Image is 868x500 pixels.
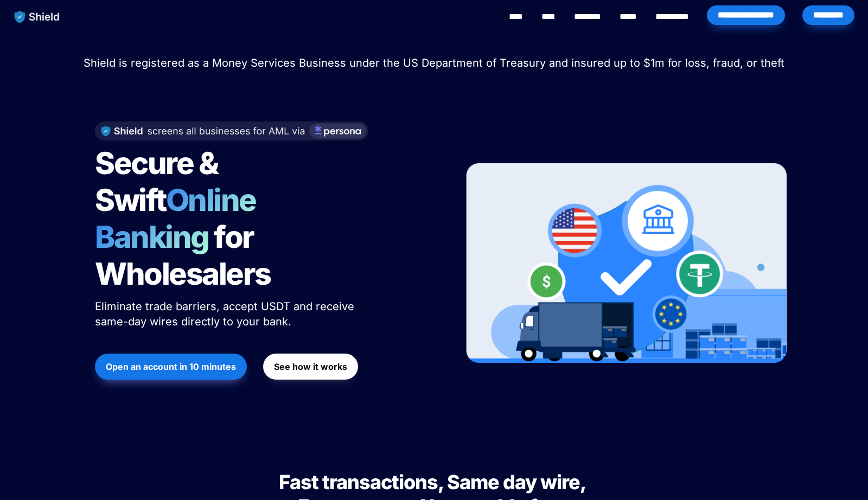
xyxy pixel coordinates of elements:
button: Open an account in 10 minutes [95,354,247,380]
img: website logo [9,5,65,28]
span: Shield is registered as a Money Services Business under the US Department of Treasury and insured... [84,56,784,69]
span: Secure & Swift [95,145,223,219]
strong: Open an account in 10 minutes [106,361,236,372]
strong: See how it works [274,361,347,372]
button: See how it works [263,354,358,380]
a: Open an account in 10 minutes [95,348,247,385]
span: Eliminate trade barriers, accept USDT and receive same-day wires directly to your bank. [95,300,358,328]
span: Online Banking [95,182,267,255]
span: for Wholesalers [95,219,271,292]
a: See how it works [263,348,358,385]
